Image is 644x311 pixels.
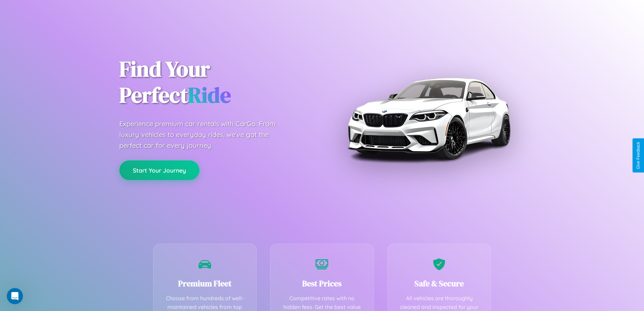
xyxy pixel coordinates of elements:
div: Give Feedback [636,142,641,169]
button: Start Your Journey [119,160,199,180]
p: Experience premium car rentals with CarGo. From luxury vehicles to everyday rides, we've got the ... [119,118,288,151]
h3: Premium Fleet [164,278,246,289]
span: Ride [188,80,231,110]
h3: Safe & Secure [398,278,481,289]
h1: Find Your Perfect [119,56,312,108]
img: Premium BMW car rental vehicle [344,34,513,203]
h3: Best Prices [281,278,363,289]
iframe: Intercom live chat [7,288,23,304]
